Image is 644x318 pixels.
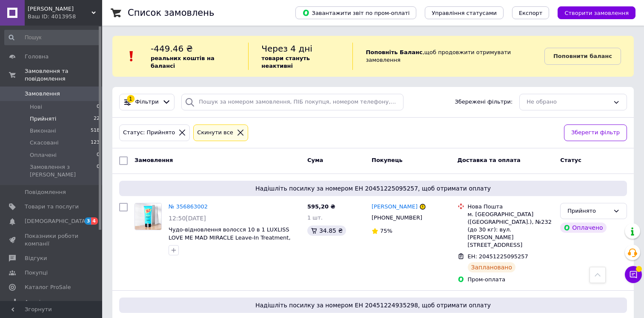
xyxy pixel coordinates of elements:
[135,98,159,106] span: Фільтри
[261,43,312,54] span: Через 4 дні
[558,6,635,19] button: Створити замовлення
[91,139,100,147] span: 123
[432,10,497,16] span: Управління статусами
[125,50,138,63] img: :exclamation:
[625,266,642,283] button: Чат з покупцем
[468,253,528,260] span: ЕН: 20451225095257
[28,5,92,13] span: Beaute Alise
[307,225,346,236] div: 34.85 ₴
[25,90,60,98] span: Замовлення
[97,163,100,179] span: 0
[169,203,208,210] a: № 356863002
[25,217,88,225] span: [DEMOGRAPHIC_DATA]
[295,6,416,19] button: Завантажити звіт по пром-оплаті
[151,43,193,54] span: -449.46 ₴
[261,55,310,69] b: товари стануть неактивні
[195,128,235,137] div: Cкинути все
[135,203,162,230] a: Фото товару
[135,157,173,163] span: Замовлення
[30,127,56,135] span: Виконані
[380,228,392,234] span: 75%
[169,215,206,222] span: 12:50[DATE]
[302,9,409,17] span: Завантажити звіт по пром-оплаті
[307,214,323,221] span: 1 шт.
[85,217,92,225] span: 3
[519,10,543,16] span: Експорт
[25,269,48,277] span: Покупці
[352,43,544,70] div: , щоб продовжити отримувати замовлення
[25,67,102,83] span: Замовлення та повідомлення
[458,157,521,163] span: Доставка та оплата
[25,298,54,306] span: Аналітика
[544,48,621,65] a: Поповнити баланс
[25,188,66,196] span: Повідомлення
[30,151,57,159] span: Оплачені
[372,157,403,163] span: Покупець
[91,217,98,225] span: 4
[560,223,606,233] div: Оплачено
[468,276,554,283] div: Пром-оплата
[512,6,550,19] button: Експорт
[123,301,624,309] span: Надішліть посилку за номером ЕН 20451224935298, щоб отримати оплату
[30,139,59,147] span: Скасовані
[571,128,620,137] span: Зберегти фільтр
[28,13,102,20] div: Ваш ID: 4013958
[372,203,418,211] a: [PERSON_NAME]
[468,211,554,249] div: м. [GEOGRAPHIC_DATA] ([GEOGRAPHIC_DATA].), №232 (до 30 кг): вул. [PERSON_NAME][STREET_ADDRESS]
[307,157,323,163] span: Cума
[560,157,581,163] span: Статус
[127,95,135,103] div: 1
[370,212,424,223] div: [PHONE_NUMBER]
[30,163,97,179] span: Замовлення з [PERSON_NAME]
[564,10,629,16] span: Створити замовлення
[123,184,624,193] span: Надішліть посилку за номером ЕН 20451225095257, щоб отримати оплату
[97,103,100,111] span: 0
[425,6,504,19] button: Управління статусами
[567,207,610,216] div: Прийнято
[4,30,100,45] input: Пошук
[181,94,403,110] input: Пошук за номером замовлення, ПІБ покупця, номером телефону, Email, номером накладної
[121,128,177,137] div: Статус: Прийнято
[468,262,516,272] div: Заплановано
[468,203,554,211] div: Нова Пошта
[564,124,627,141] button: Зберегти фільтр
[527,98,610,107] div: Не обрано
[549,9,635,16] a: Створити замовлення
[25,283,71,291] span: Каталог ProSale
[366,49,422,55] b: Поповніть Баланс
[94,115,100,123] span: 22
[553,53,612,59] b: Поповнити баланс
[97,151,100,159] span: 0
[135,203,161,230] img: Фото товару
[25,53,49,61] span: Головна
[307,203,335,210] span: 595,20 ₴
[455,98,512,106] span: Збережені фільтри:
[25,232,79,248] span: Показники роботи компанії
[151,55,215,69] b: реальних коштів на балансі
[25,203,79,211] span: Товари та послуги
[169,226,291,249] a: Чудо-відновлення волосся 10 в 1 LUXLISS LOVE ME MAD MIRACLE Leave-In Treatment, 145 мл
[30,103,42,111] span: Нові
[25,254,47,262] span: Відгуки
[30,115,56,123] span: Прийняті
[128,8,214,18] h1: Список замовлень
[91,127,100,135] span: 518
